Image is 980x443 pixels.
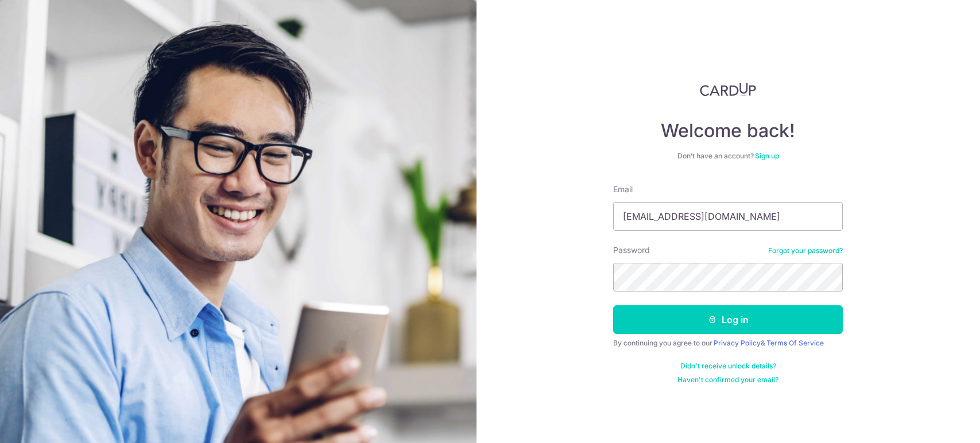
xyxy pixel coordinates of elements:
a: Privacy Policy [714,339,761,347]
img: CardUp Logo [700,83,756,96]
a: Sign up [755,151,779,160]
a: Terms Of Service [766,339,824,347]
div: By continuing you agree to our & [613,339,843,348]
div: Don’t have an account? [613,151,843,161]
a: Haven't confirmed your email? [677,375,778,384]
label: Password [613,244,650,256]
button: Log in [613,305,843,334]
a: Didn't receive unlock details? [680,362,776,371]
label: Email [613,184,633,195]
h4: Welcome back! [613,119,843,142]
input: Enter your Email [613,202,843,231]
a: Forgot your password? [768,246,843,255]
